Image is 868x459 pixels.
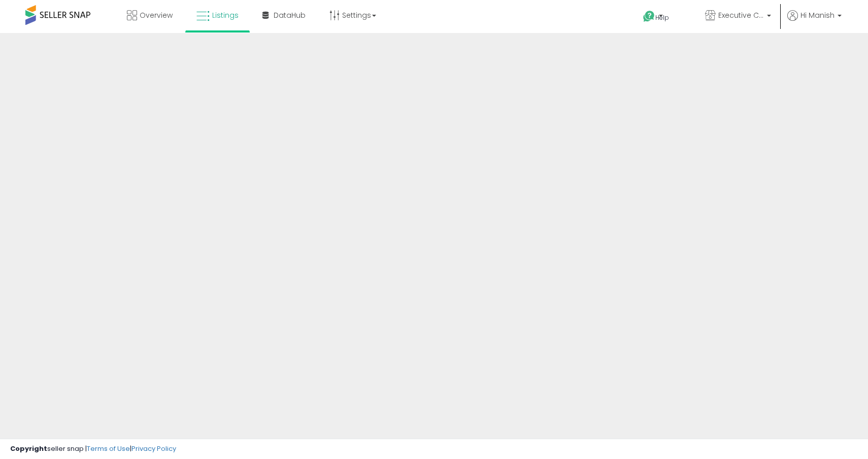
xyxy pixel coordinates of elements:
[274,10,306,20] span: DataHub
[140,10,173,20] span: Overview
[643,10,655,23] i: Get Help
[800,10,834,20] span: Hi Manish
[212,10,239,20] span: Listings
[655,13,669,22] span: Help
[87,444,130,453] a: Terms of Use
[10,444,47,453] strong: Copyright
[718,10,764,20] span: Executive Class Ecommerce Inc
[787,10,842,33] a: Hi Manish
[635,3,689,33] a: Help
[10,444,176,454] div: seller snap | |
[131,444,176,453] a: Privacy Policy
